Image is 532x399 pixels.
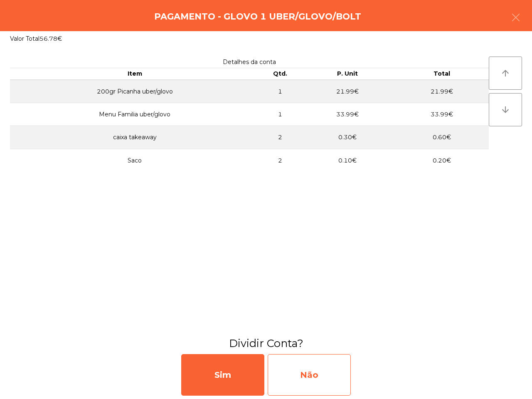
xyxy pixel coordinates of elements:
[300,126,394,149] td: 0.30€
[300,149,394,172] td: 0.10€
[395,103,489,126] td: 33.99€
[268,354,351,396] div: Não
[395,126,489,149] td: 0.60€
[395,68,489,80] th: Total
[260,103,301,126] td: 1
[260,149,301,172] td: 2
[10,35,39,42] span: Valor Total
[39,35,62,42] span: 56.78€
[181,354,264,396] div: Sim
[10,68,260,80] th: Item
[489,93,522,126] button: arrow_downward
[300,103,394,126] td: 33.99€
[395,149,489,172] td: 0.20€
[260,68,301,80] th: Qtd.
[10,80,260,103] td: 200gr Picanha uber/glovo
[300,80,394,103] td: 21.99€
[154,10,361,23] h4: Pagamento - Glovo 1 Uber/Glovo/Bolt
[395,80,489,103] td: 21.99€
[6,336,526,351] h3: Dividir Conta?
[489,57,522,90] button: arrow_upward
[500,68,510,78] i: arrow_upward
[10,149,260,172] td: Saco
[223,58,276,66] span: Detalhes da conta
[260,80,301,103] td: 1
[10,103,260,126] td: Menu Familia uber/glovo
[300,68,394,80] th: P. Unit
[260,126,301,149] td: 2
[500,105,510,115] i: arrow_downward
[10,126,260,149] td: caixa takeaway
